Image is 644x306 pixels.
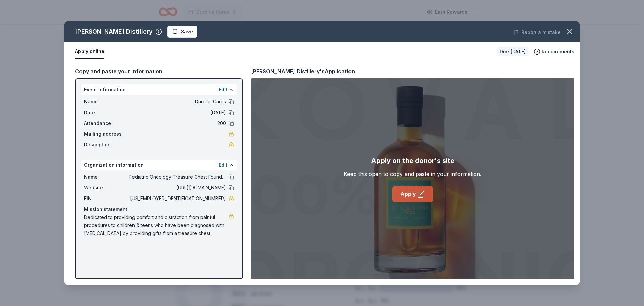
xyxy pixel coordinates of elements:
[75,26,153,37] div: [PERSON_NAME] Distillery
[129,194,226,203] span: [US_EMPLOYER_IDENTIFICATION_NUMBER]
[75,45,104,59] button: Apply online
[84,184,129,192] span: Website
[84,213,229,237] span: Dedicated to providing comfort and distraction from painful procedures to children & teens who ha...
[84,173,129,181] span: Name
[219,86,227,94] button: Edit
[251,67,355,76] div: [PERSON_NAME] Distillery's Application
[84,130,129,138] span: Mailing address
[371,155,454,166] div: Apply on the donor's site
[497,47,528,56] div: Due [DATE]
[513,28,561,36] button: Report a mistake
[129,98,226,106] span: Durbins Cares
[167,26,197,38] button: Save
[542,48,574,56] span: Requirements
[84,205,234,213] div: Mission statement
[81,84,237,95] div: Event information
[129,184,226,192] span: [URL][DOMAIN_NAME]
[84,194,129,203] span: EIN
[75,67,243,76] div: Copy and paste your information:
[81,160,237,170] div: Organization information
[129,119,226,127] span: 200
[84,119,129,127] span: Attendance
[129,173,226,181] span: Pediatric Oncology Treasure Chest Foundation
[181,28,193,36] span: Save
[219,161,227,169] button: Edit
[129,108,226,117] span: [DATE]
[392,186,433,202] a: Apply
[84,108,129,117] span: Date
[534,48,574,56] button: Requirements
[84,141,129,149] span: Description
[344,170,481,178] div: Keep this open to copy and paste in your information.
[84,98,129,106] span: Name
